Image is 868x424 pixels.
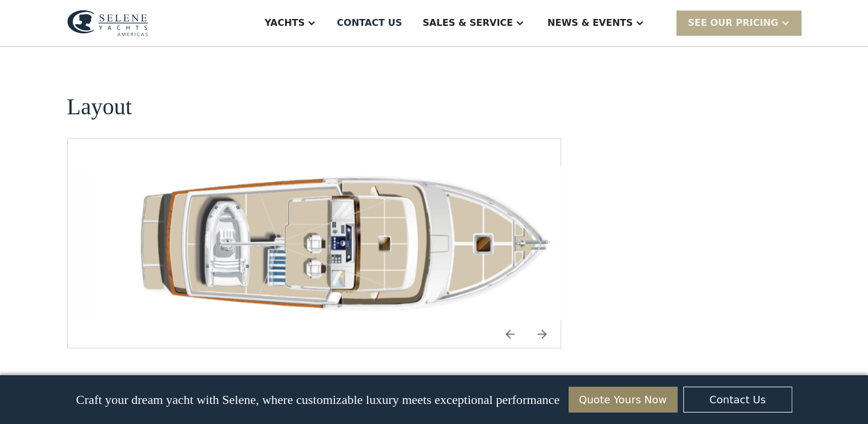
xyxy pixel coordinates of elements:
[113,166,588,320] div: 1 / 3
[496,320,524,348] img: icon
[496,320,524,348] a: Previous slide
[676,10,801,35] div: SEE Our Pricing
[683,387,792,413] a: Contact Us
[264,16,305,30] div: Yachts
[547,16,633,30] div: News & EVENTS
[528,320,556,348] img: icon
[76,392,559,407] p: Craft your dream yacht with Selene, where customizable luxury meets exceptional performance
[113,166,588,320] a: open lightbox
[67,10,148,36] img: logo
[688,16,779,30] div: SEE Our Pricing
[423,16,513,30] div: Sales & Service
[67,94,132,120] h2: Layout
[1,392,183,422] span: Tick the box below to receive occasional updates, exclusive offers, and VIP access via text message.
[528,320,556,348] a: Next slide
[337,16,402,30] div: Contact US
[569,387,678,413] a: Quote Yours Now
